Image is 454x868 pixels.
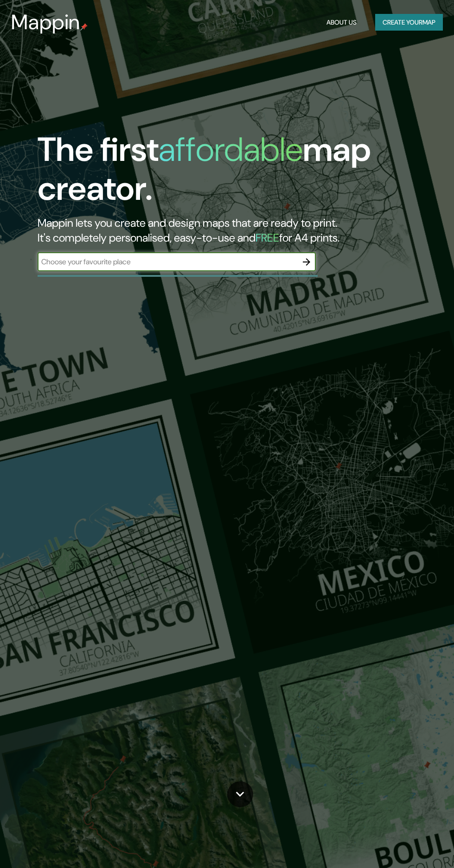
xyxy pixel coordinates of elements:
[323,14,360,31] button: About Us
[11,10,80,34] h3: Mappin
[38,216,401,245] h2: Mappin lets you create and design maps that are ready to print. It's completely personalised, eas...
[375,14,443,31] button: Create yourmap
[80,23,88,31] img: mappin-pin
[38,130,401,216] h1: The first map creator.
[256,230,279,245] h5: FREE
[38,256,297,267] input: Choose your favourite place
[159,128,303,171] h1: affordable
